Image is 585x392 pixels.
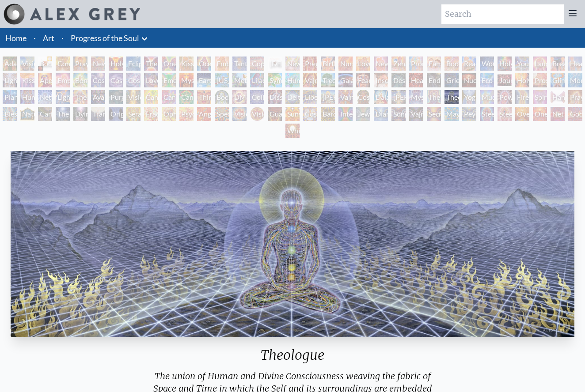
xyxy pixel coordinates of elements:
[409,73,423,87] div: Headache
[197,107,211,121] div: Angel Skin
[533,57,547,71] div: Laughing Man
[498,73,512,87] div: Journey of the Wounded Healer
[179,90,194,104] div: Cannabacchus
[568,90,582,104] div: Praying Hands
[338,73,353,87] div: Gaia
[568,107,582,121] div: Godself
[480,90,494,104] div: Mudra
[91,107,105,121] div: Transfiguration
[215,57,229,71] div: Embracing
[162,73,176,87] div: Emerald Grail
[91,90,105,104] div: Ayahuasca Visitation
[391,90,406,104] div: [PERSON_NAME]
[109,57,123,71] div: Holy Grail
[73,73,87,87] div: Bond
[268,73,282,87] div: Symbiosis: Gall Wasp & Oak Tree
[498,107,512,121] div: Steeplehead 2
[356,73,370,87] div: Fear
[144,73,158,87] div: Love is a Cosmic Force
[285,73,300,87] div: Humming Bird
[56,90,70,104] div: Lightworker
[20,73,34,87] div: Kiss of the [MEDICAL_DATA]
[303,107,317,121] div: Cosmic Elf
[374,73,388,87] div: Insomnia
[551,73,565,87] div: Glimpsing the Empyrean
[197,57,211,71] div: Ocean of Love Bliss
[56,57,70,71] div: Contemplation
[515,90,529,104] div: Firewalking
[444,73,459,87] div: Grieving
[427,73,441,87] div: Endarkenment
[338,57,353,71] div: Nursing
[215,90,229,104] div: Body/Mind as a Vibratory Field of Energy
[215,107,229,121] div: Spectral Lotus
[409,57,423,71] div: Promise
[3,90,17,104] div: Planetary Prayers
[250,107,264,121] div: Vision Crystal Tondo
[7,347,578,370] div: Theologue
[462,73,476,87] div: Nuclear Crucifixion
[250,90,264,104] div: Collective Vision
[197,73,211,87] div: Earth Energies
[480,107,494,121] div: Steeplehead 1
[3,57,17,71] div: Adam & Eve
[391,57,406,71] div: Zena Lotus
[356,107,370,121] div: Jewel Being
[568,57,582,71] div: Healing
[374,107,388,121] div: Diamond Being
[126,90,141,104] div: Vision Tree
[3,73,17,87] div: Lightweaver
[285,57,300,71] div: Newborn
[462,107,476,121] div: Peyote Being
[179,73,194,87] div: Mysteriosa 2
[427,57,441,71] div: Family
[91,57,105,71] div: New Man New Woman
[38,73,52,87] div: Aperture
[38,107,52,121] div: Caring
[321,90,335,104] div: [PERSON_NAME]
[374,57,388,71] div: New Family
[391,107,406,121] div: Song of Vajra Being
[303,57,317,71] div: Pregnancy
[144,57,158,71] div: The Kiss
[20,90,34,104] div: Human Geometry
[444,57,459,71] div: Boo-boo
[551,107,565,121] div: Net of Being
[197,90,211,104] div: Third Eye Tears of Joy
[338,107,353,121] div: Interbeing
[56,107,70,121] div: The Soul Finds It's Way
[232,107,247,121] div: Vision Crystal
[126,57,141,71] div: Eclipse
[321,73,335,87] div: Tree & Person
[303,90,317,104] div: Liberation Through Seeing
[38,90,52,104] div: Networks
[58,28,67,48] li: ·
[11,151,574,337] img: Theologue-1986-Alex-Grey-watermarked-1624393305.jpg
[444,90,459,104] div: Theologue
[285,107,300,121] div: Sunyata
[73,90,87,104] div: The Shulgins and their Alchemical Angels
[3,107,17,121] div: Blessing Hand
[427,107,441,121] div: Secret Writing Being
[73,107,87,121] div: Dying
[356,57,370,71] div: Love Circuit
[409,107,423,121] div: Vajra Being
[498,57,512,71] div: Holy Family
[515,107,529,121] div: Oversoul
[162,57,176,71] div: One Taste
[179,57,194,71] div: Kissing
[480,57,494,71] div: Wonder
[441,4,564,24] input: Search
[533,107,547,121] div: One
[250,73,264,87] div: Lilacs
[268,107,282,121] div: Guardian of Infinite Vision
[498,90,512,104] div: Power to the Peaceful
[374,90,388,104] div: Dalai Lama
[444,107,459,121] div: Mayan Being
[462,57,476,71] div: Reading
[56,73,70,87] div: Empowerment
[285,90,300,104] div: Deities & Demons Drinking from the Milky Pool
[285,124,300,138] div: White Light
[43,32,54,44] a: Art
[144,107,158,121] div: Fractal Eyes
